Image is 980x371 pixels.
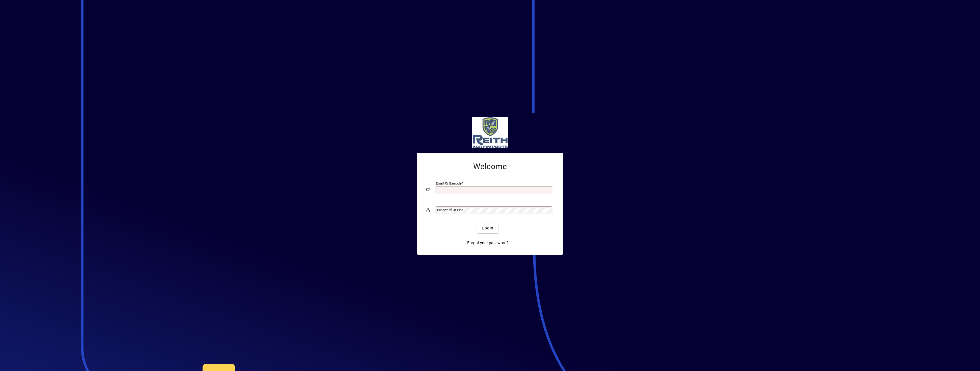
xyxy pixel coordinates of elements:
[477,223,498,233] button: Login
[437,208,462,212] mat-label: Password or Pin
[426,162,554,171] h2: Welcome
[482,225,493,231] span: Login
[465,238,511,248] a: Forgot your password?
[436,181,462,185] mat-label: Email or Barcode
[467,240,509,246] span: Forgot your password?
